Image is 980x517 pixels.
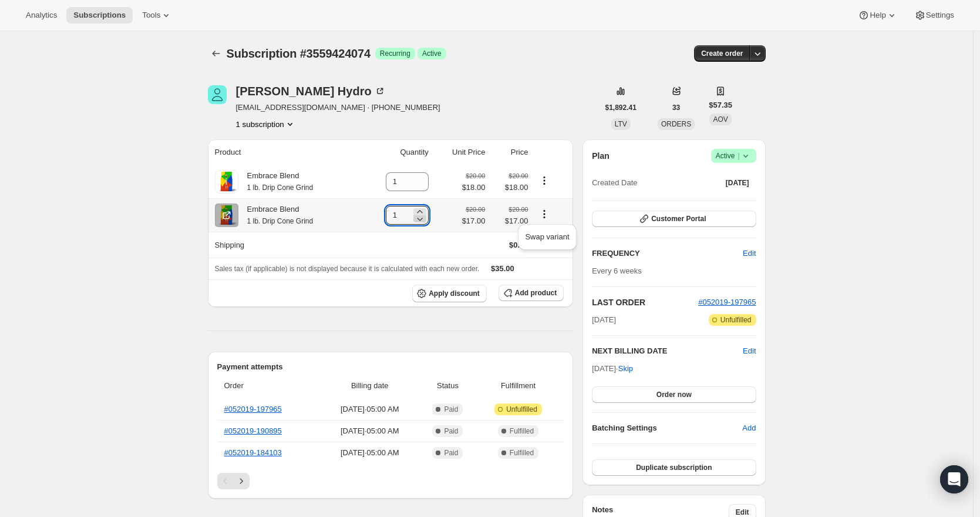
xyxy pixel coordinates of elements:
button: Settings [907,7,961,24]
span: $35.00 [491,264,514,273]
span: Analytics [26,11,57,20]
a: #052019-197965 [224,405,282,413]
span: Unfulfilled [720,315,752,325]
button: Subscriptions [208,45,224,62]
span: Skip [618,363,633,375]
h2: FREQUENCY [592,248,743,259]
span: $18.00 [462,182,486,194]
small: $20.00 [508,172,528,179]
span: AOV [713,115,728,124]
span: $1,892.41 [605,103,637,112]
span: Swap variant [525,232,569,241]
span: Help [870,11,885,20]
span: $17.00 [492,215,528,227]
h2: Plan [592,150,609,162]
span: [DATE] · 05:00 AM [324,403,416,415]
span: Megan Hydro [208,85,227,104]
button: Subscriptions [66,7,133,24]
th: Quantity [362,139,432,165]
h2: LAST ORDER [592,296,698,308]
div: Embrace Blend [238,204,314,227]
span: Duplicate subscription [636,463,712,472]
span: Billing date [324,380,416,392]
button: Add [735,419,763,438]
span: Subscription #3559424074 [227,47,371,60]
small: $20.00 [466,172,485,179]
button: Apply discount [412,285,487,302]
span: $0.00 [509,241,528,249]
div: Open Intercom Messenger [940,465,968,493]
button: Duplicate subscription [592,459,756,476]
span: Apply discount [429,289,480,298]
span: Paid [444,405,458,414]
span: [DATE] · 05:00 AM [324,425,416,437]
button: [DATE] [719,175,756,191]
button: 33 [665,99,687,116]
button: Skip [611,359,640,378]
span: Sales tax (if applicable) is not displayed because it is calculated with each new order. [215,265,480,273]
span: [DATE] · 05:00 AM [324,447,416,459]
button: Product actions [535,208,554,221]
span: Fulfilled [510,448,534,458]
span: [DATE] [592,314,616,326]
span: Subscriptions [73,11,126,20]
th: Shipping [208,232,362,258]
a: #052019-197965 [698,298,756,306]
small: 1 lb. Drip Cone Grind [247,217,314,225]
span: Create order [701,49,743,58]
span: Unfulfilled [506,405,537,414]
th: Price [489,139,531,165]
th: Unit Price [432,139,489,165]
small: 1 lb. Drip Cone Grind [247,184,314,192]
img: product img [215,170,238,194]
button: #052019-197965 [698,296,756,308]
small: $20.00 [508,206,528,213]
span: Add [742,422,756,434]
span: $57.35 [709,99,732,111]
span: Edit [743,248,756,259]
span: Edit [736,508,749,517]
span: Settings [926,11,954,20]
a: #052019-184103 [224,448,282,457]
a: #052019-190895 [224,426,282,435]
span: | [737,151,739,161]
th: Order [217,373,321,399]
span: Fulfilled [510,426,534,436]
span: Recurring [380,49,410,58]
span: Paid [444,426,458,436]
span: Tools [142,11,160,20]
button: Order now [592,386,756,403]
span: Fulfillment [480,380,557,392]
span: Active [422,49,442,58]
button: Swap variant [521,228,572,246]
span: [EMAIL_ADDRESS][DOMAIN_NAME] · [PHONE_NUMBER] [236,102,440,114]
button: Create order [694,45,750,62]
button: Edit [743,345,756,357]
button: Analytics [19,7,64,24]
span: 33 [672,103,680,112]
button: Tools [135,7,179,24]
div: [PERSON_NAME] Hydro [236,85,386,97]
span: Order now [656,390,692,399]
th: Product [208,139,362,165]
span: Status [423,380,473,392]
h2: NEXT BILLING DATE [592,345,743,357]
span: LTV [615,120,627,128]
h2: Payment attempts [217,361,564,373]
span: [DATE] [726,178,749,188]
small: $20.00 [466,206,485,213]
span: Add product [515,288,557,298]
span: Created Date [592,177,637,189]
img: product img [215,204,238,227]
button: Customer Portal [592,211,756,227]
button: Next [233,473,250,489]
button: $1,892.41 [598,99,644,116]
button: Add product [499,285,564,301]
span: $18.00 [492,182,528,194]
span: Every 6 weeks [592,266,642,275]
button: Product actions [236,118,296,130]
button: Product actions [535,174,554,187]
span: $17.00 [462,215,486,227]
